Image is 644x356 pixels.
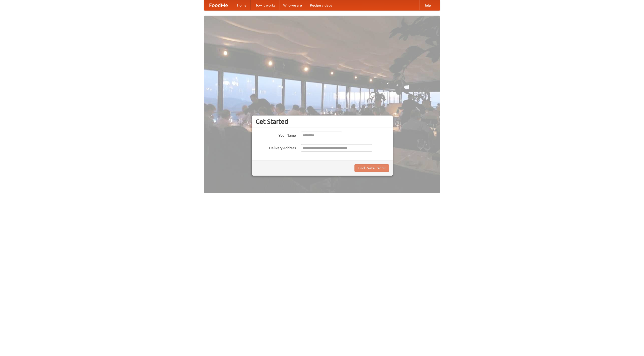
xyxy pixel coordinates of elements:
a: How it works [251,0,279,10]
a: Home [233,0,251,10]
a: Who we are [279,0,306,10]
a: Help [419,0,435,10]
label: Delivery Address [256,144,296,150]
a: Recipe videos [306,0,336,10]
a: FoodMe [204,0,233,10]
button: Find Restaurants! [354,164,389,172]
label: Your Name [256,132,296,138]
h3: Get Started [256,118,389,125]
